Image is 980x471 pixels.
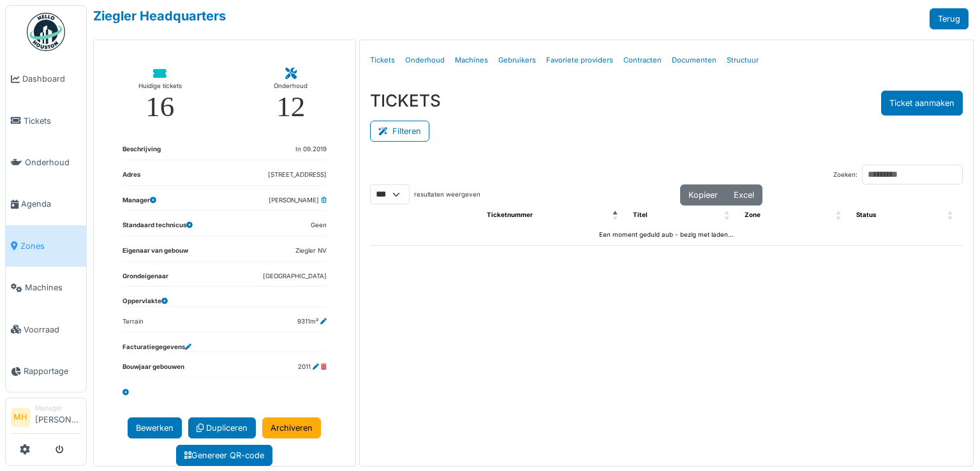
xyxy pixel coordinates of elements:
[260,58,321,131] a: Onderhoud 12
[6,267,86,308] a: Machines
[268,170,327,180] dd: [STREET_ADDRESS]
[311,221,327,230] dd: Geen
[145,93,174,121] div: 16
[930,8,969,29] a: Terug
[35,403,81,431] li: [PERSON_NAME]
[122,363,184,377] dt: Bouwjaar gebouwen
[24,365,81,377] span: Rapportage
[263,272,327,281] dd: [GEOGRAPHIC_DATA]
[487,211,533,218] span: Ticketnummer
[6,225,86,267] a: Zones
[400,45,450,75] a: Onderhoud
[122,297,168,306] dt: Oppervlakte
[370,121,429,142] button: Filteren
[11,408,30,427] li: MH
[188,417,256,438] a: Dupliceren
[276,93,305,121] div: 12
[297,317,327,327] dd: 9311m²
[122,221,193,235] dt: Standaard technicus
[269,196,327,206] dd: [PERSON_NAME]
[6,308,86,350] a: Voorraad
[122,317,144,327] dd: Terrain
[122,196,156,211] dt: Manager
[20,240,81,252] span: Zones
[21,198,81,210] span: Agenda
[414,190,480,200] label: resultaten weergeven
[6,183,86,225] a: Agenda
[618,45,667,75] a: Contracten
[138,80,182,93] div: Huidige tickets
[122,246,188,261] dt: Eigenaar van gebouw
[122,343,191,352] dt: Facturatiegegevens
[722,45,764,75] a: Structuur
[295,145,327,154] dd: In 09.2019
[745,211,761,218] span: Zone
[612,206,620,225] span: Ticketnummer: Activate to invert sorting
[541,45,618,75] a: Favoriete providers
[6,350,86,392] a: Rapportage
[724,206,732,225] span: Titel: Activate to sort
[370,91,441,110] h3: TICKETS
[25,156,81,168] span: Onderhoud
[128,58,192,131] a: Huidige tickets 16
[688,190,718,200] span: Kopieer
[450,45,493,75] a: Machines
[128,417,182,438] a: Bewerken
[27,13,65,51] img: Badge_color-CXgf-gQk.svg
[176,445,272,466] a: Genereer QR-code
[295,246,327,256] dd: Ziegler NV
[856,211,876,218] span: Status
[725,184,762,206] button: Excel
[680,184,726,206] button: Kopieer
[22,73,81,85] span: Dashboard
[365,45,400,75] a: Tickets
[274,80,308,93] div: Onderhoud
[6,58,86,100] a: Dashboard
[298,363,327,372] dd: 2011
[6,142,86,183] a: Onderhoud
[122,145,161,160] dt: Beschrijving
[24,115,81,127] span: Tickets
[93,8,226,24] a: Ziegler Headquarters
[836,206,843,225] span: Zone: Activate to sort
[6,100,86,141] a: Tickets
[633,211,648,218] span: Titel
[35,403,81,413] div: Manager
[370,225,963,245] td: Een moment geduld aub - bezig met laden...
[734,190,754,200] span: Excel
[24,324,81,336] span: Voorraad
[122,272,168,287] dt: Grondeigenaar
[881,91,963,116] button: Ticket aanmaken
[493,45,541,75] a: Gebruikers
[262,417,321,438] a: Archiveren
[11,403,81,434] a: MH Manager[PERSON_NAME]
[667,45,722,75] a: Documenten
[122,170,140,185] dt: Adres
[947,206,955,225] span: Status: Activate to sort
[833,170,857,180] label: Zoeken:
[25,281,81,294] span: Machines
